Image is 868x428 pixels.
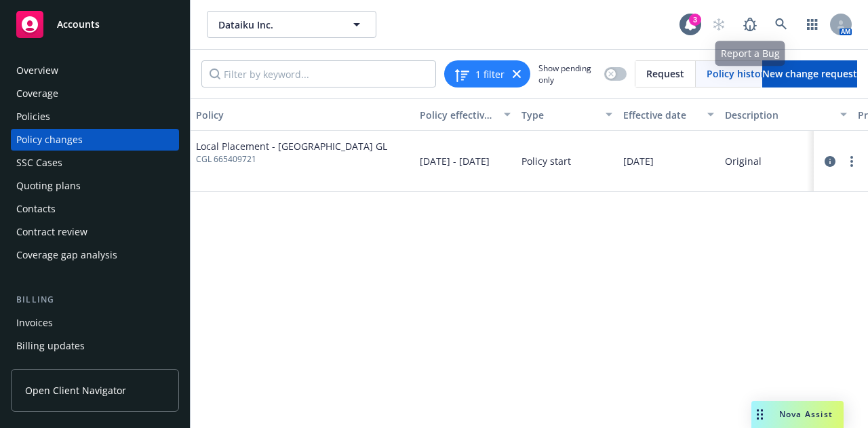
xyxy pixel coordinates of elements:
[538,62,599,85] span: Show pending only
[16,129,83,151] div: Policy changes
[762,60,857,87] a: New change request
[11,335,179,357] a: Billing updates
[414,98,516,131] button: Policy effective dates
[420,154,490,168] span: [DATE] - [DATE]
[16,244,117,266] div: Coverage gap analysis
[207,11,376,38] button: Dataiku Inc.
[11,106,179,128] a: Policies
[11,244,179,266] a: Coverage gap analysis
[689,14,701,26] div: 3
[196,108,409,122] div: Policy
[822,153,838,170] a: circleInformation
[16,221,87,243] div: Contract review
[11,175,179,197] a: Quoting plans
[751,401,768,428] div: Drag to move
[11,198,179,220] a: Contacts
[11,312,179,334] a: Invoices
[11,293,179,307] div: Billing
[16,198,56,220] div: Contacts
[196,153,387,166] span: CGL 665409721
[646,66,684,81] span: Request
[11,83,179,104] a: Coverage
[768,11,795,38] a: Search
[57,19,100,30] span: Accounts
[719,98,852,131] button: Description
[751,401,844,428] button: Nova Assist
[779,408,833,420] span: Nova Assist
[623,108,699,122] div: Effective date
[475,67,505,81] span: 1 filter
[736,11,764,38] a: Report a Bug
[16,83,58,104] div: Coverage
[11,221,179,243] a: Contract review
[725,154,762,168] div: Original
[725,108,832,122] div: Description
[11,5,179,43] a: Accounts
[191,98,414,131] button: Policy
[16,152,62,174] div: SSC Cases
[218,18,336,32] span: Dataiku Inc.
[201,60,436,87] input: Filter by keyword...
[11,129,179,151] a: Policy changes
[16,60,58,81] div: Overview
[16,335,85,357] div: Billing updates
[25,383,126,397] span: Open Client Navigator
[11,60,179,81] a: Overview
[16,106,50,128] div: Policies
[196,139,387,153] span: Local Placement - [GEOGRAPHIC_DATA] GL
[16,175,81,197] div: Quoting plans
[521,154,571,168] span: Policy start
[623,154,654,168] span: [DATE]
[844,153,860,170] a: more
[516,98,618,131] button: Type
[521,108,597,122] div: Type
[618,98,719,131] button: Effective date
[705,11,732,38] a: Start snowing
[707,66,770,81] span: Policy history
[762,67,857,80] span: New change request
[799,11,826,38] a: Switch app
[16,312,53,334] div: Invoices
[11,152,179,174] a: SSC Cases
[420,108,496,122] div: Policy effective dates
